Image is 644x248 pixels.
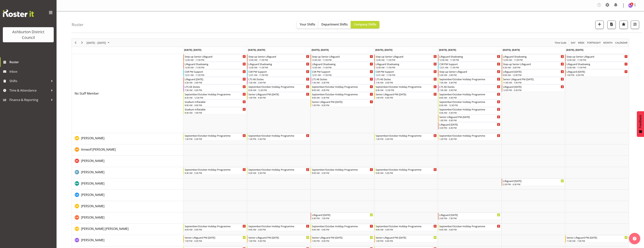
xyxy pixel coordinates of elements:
[354,22,376,26] span: Company Shifts
[312,239,373,242] div: 1:00 PM - 9:30 PM
[81,215,104,220] a: [PERSON_NAME]
[376,171,437,174] div: 9:30 AM - 5:30 PM
[554,40,567,45] button: Time Scale
[183,107,247,114] div: No Staff Member"s event - Stadium Inflatable Begin From Monday, September 29, 2025 at 9:30:00 AM ...
[248,239,309,242] div: 1:00 PM - 9:30 PM
[438,100,501,107] div: No Staff Member"s event - September/October Holiday Programme Begin From Friday, October 3, 2025 ...
[603,40,613,45] button: Timeline Month
[312,224,373,228] div: September/October Holiday Programme
[248,96,309,99] div: 1:00 PM - 9:30 PM
[311,77,374,84] div: No Staff Member"s event - LTS Alt Duties Begin From Wednesday, October 1, 2025 at 7:30:00 AM GMT+...
[439,122,500,126] div: Lifeguard [DATE]
[438,85,501,92] div: No Staff Member"s event - LTS Alt Duties Begin From Friday, October 3, 2025 at 7:30:00 AM GMT+13:...
[311,167,374,175] div: Bailey Tait"s event - September/October Holiday Programme Begin From Wednesday, October 1, 2025 a...
[183,54,247,62] div: No Staff Member"s event - Step-up Senior Lifeguard Begin From Monday, September 29, 2025 at 12:00...
[248,85,309,89] div: September/October Holiday Programme
[81,238,104,242] span: [PERSON_NAME]
[183,224,247,231] div: Charlotte Bota Wilson"s event - September/October Holiday Programme Begin From Monday, September ...
[185,236,246,239] div: Senior Lifeguard PM [DATE]
[247,77,310,84] div: No Staff Member"s event - LTS Alt Duties Begin From Tuesday, September 30, 2025 at 7:30:00 AM GMT...
[438,54,501,62] div: No Staff Member"s event - Lifeguard Shadowing Begin From Friday, October 3, 2025 at 12:00:00 AM G...
[75,91,99,96] a: No Staff Member
[312,213,373,217] div: Lifeguard [DATE]
[312,171,373,174] div: 9:00 AM - 5:30 PM
[72,144,183,156] td: Amwolf Artz resource
[603,40,613,45] span: Month
[81,181,104,186] a: [PERSON_NAME]
[439,111,500,114] div: 9:30 AM - 5:30 PM
[439,104,500,107] div: 8:30 AM - 12:30 PM
[185,85,246,89] div: LTS Alt Duties
[247,92,310,99] div: No Staff Member"s event - Senior Lifeguard PM Tuesday Begin From Tuesday, September 30, 2025 at 1...
[503,81,564,84] div: 11:00 AM - 7:30 PM
[565,62,629,69] div: No Staff Member"s event - Lifeguard Shadowing Begin From Sunday, October 5, 2025 at 12:00:00 AM G...
[628,3,633,8] img: hayley-dickson3805.jpg
[503,85,564,89] div: Lifeguard [DATE]
[438,122,501,129] div: No Staff Member"s event - Lifeguard Friday Begin From Friday, October 3, 2025 at 3:30:00 PM GMT+1...
[439,217,500,220] div: 3:30 PM - 7:30 PM
[311,92,374,99] div: No Staff Member"s event - September/October Holiday Programme Begin From Wednesday, October 1, 20...
[81,204,104,208] span: [PERSON_NAME]
[439,66,500,69] div: 12:01 AM - 11:59 PM
[72,39,79,47] div: Previous
[503,55,564,58] div: Lifeguard Shadowing
[185,134,246,137] div: September/October Holiday Programme
[183,69,247,77] div: No Staff Member"s event - CSR PM Support Begin From Monday, September 29, 2025 at 12:01:00 AM GMT...
[439,213,500,217] div: Lifeguard [DATE]
[9,78,49,84] span: Shifts
[503,58,564,61] div: 12:00 AM - 11:59 PM
[439,55,500,58] div: Lifeguard Shadowing
[502,69,565,77] div: No Staff Member"s event - Lifeguard Saturday Begin From Saturday, October 4, 2025 at 9:00:00 AM G...
[312,70,373,73] div: CSR PM Support
[351,21,379,28] button: Company Shifts
[312,92,373,96] div: September/October Holiday Programme
[247,85,310,92] div: No Staff Member"s event - September/October Holiday Programme Begin From Tuesday, September 30, 2...
[248,168,309,171] div: September/October Holiday Programme
[375,48,392,52] span: [DATE], [DATE]
[567,58,628,61] div: 12:00 AM - 11:59 PM
[607,21,616,29] button: Download a PDF of the roster according to the set date range.
[185,100,246,104] div: Stadium Inflatable
[615,40,628,45] span: calendar
[567,236,628,239] div: Senior Lifeguard PM [DATE]
[312,217,373,220] div: 3:30 PM - 7:30 PM
[3,9,34,17] img: Rosterit website logo
[248,77,309,81] div: LTS Alt Duties
[565,69,629,77] div: No Staff Member"s event - Lifeguard Sunday Begin From Sunday, October 5, 2025 at 1:00:00 PM GMT+1...
[300,22,315,26] span: Your Shifts
[374,133,438,141] div: Alex Bateman"s event - September/October Holiday Programme Begin From Thursday, October 2, 2025 a...
[312,85,373,89] div: September/October Holiday Programme
[248,62,309,66] div: Lifeguard Shadowing
[311,224,374,231] div: Charlotte Bota Wilson"s event - September/October Holiday Programme Begin From Wednesday, October...
[248,55,309,58] div: Step-up Senior Lifeguard
[439,70,500,73] div: Step-up Senior Lifeguard
[297,21,318,28] button: Your Shifts
[248,236,309,239] div: Senior Lifeguard PM [DATE]
[183,167,247,175] div: Bailey Tait"s event - September/October Holiday Programme Begin From Monday, September 29, 2025 a...
[376,85,437,89] div: September/October Holiday Programme
[312,89,373,92] div: 8:00 AM - 4:30 PM
[185,104,246,107] div: 9:00 AM - 3:00 PM
[75,91,99,96] span: No Staff Member
[374,62,438,69] div: No Staff Member"s event - Lifeguard Shadowing Begin From Thursday, October 2, 2025 at 12:00:00 AM...
[312,58,373,61] div: 12:00 AM - 11:59 PM
[72,54,183,133] td: No Staff Member resource
[438,224,501,231] div: Charlotte Bota Wilson"s event - September/October Holiday Programme Begin From Friday, October 3,...
[439,100,500,104] div: September/October Holiday Programme
[185,228,246,231] div: 9:00 AM - 5:00 PM
[311,62,374,69] div: No Staff Member"s event - Lifeguard Shadowing Begin From Wednesday, October 1, 2025 at 12:00:00 A...
[312,96,373,99] div: 9:00 AM - 5:30 PM
[81,147,116,152] span: Amwolf [PERSON_NAME]
[312,228,373,231] div: 9:00 AM - 5:00 PM
[185,224,246,228] div: September/October Holiday Programme
[9,88,49,93] span: Time & Attendance
[439,77,500,81] div: September/October Holiday Programme
[439,62,500,66] div: CSR PM Support
[183,62,247,69] div: No Staff Member"s event - Lifeguard Shadowing Begin From Monday, September 29, 2025 at 12:00:00 A...
[503,89,564,92] div: 12:00 PM - 5:30 PM
[554,40,567,45] span: Time Scale
[567,70,628,73] div: Lifeguard [DATE]
[438,69,501,77] div: No Staff Member"s event - Step-up Senior Lifeguard Begin From Friday, October 3, 2025 at 5:30:00 ...
[439,224,500,228] div: September/October Holiday Programme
